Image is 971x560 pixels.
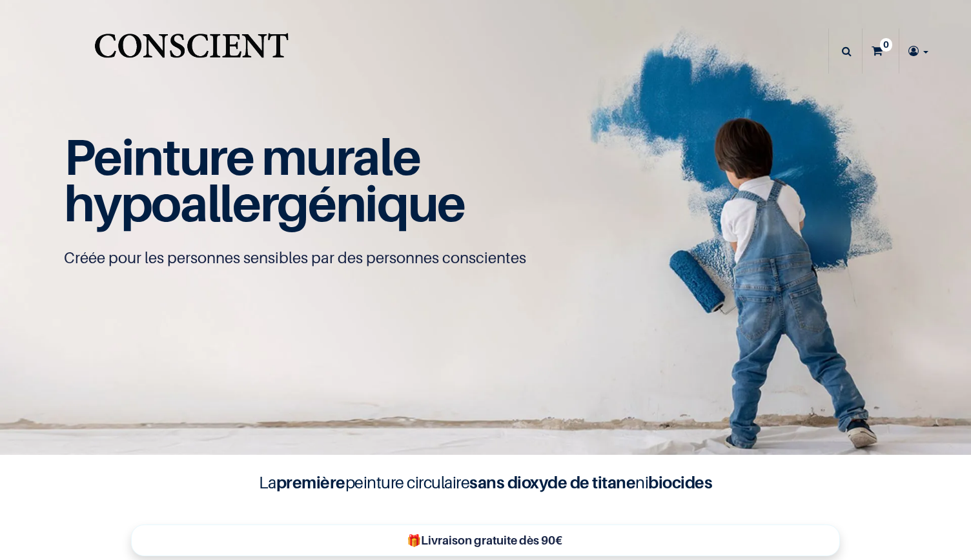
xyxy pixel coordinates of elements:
[92,26,291,77] img: Conscient
[863,28,899,74] a: 0
[92,26,291,77] a: Logo of Conscient
[880,38,892,51] sup: 0
[276,472,345,492] b: première
[64,173,465,233] span: hypoallergénique
[227,470,744,495] h4: La peinture circulaire ni
[64,126,420,186] span: Peinture murale
[469,472,635,492] b: sans dioxyde de titane
[407,534,562,547] b: 🎁Livraison gratuite dès 90€
[64,248,907,268] p: Créée pour les personnes sensibles par des personnes conscientes
[905,477,965,537] iframe: Tidio Chat
[648,472,712,492] b: biocides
